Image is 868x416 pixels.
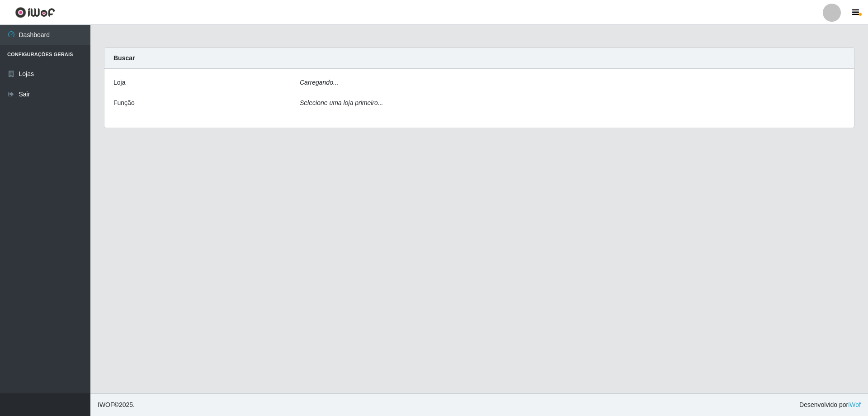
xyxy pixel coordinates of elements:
label: Função [113,98,135,108]
span: Desenvolvido por [799,400,861,410]
i: Carregando... [300,79,339,86]
strong: Buscar [113,54,135,62]
label: Loja [113,78,125,87]
span: IWOF [98,401,114,408]
i: Selecione uma loja primeiro... [300,99,383,106]
a: iWof [848,401,861,408]
span: © 2025 . [98,400,135,410]
img: CoreUI Logo [15,7,55,18]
